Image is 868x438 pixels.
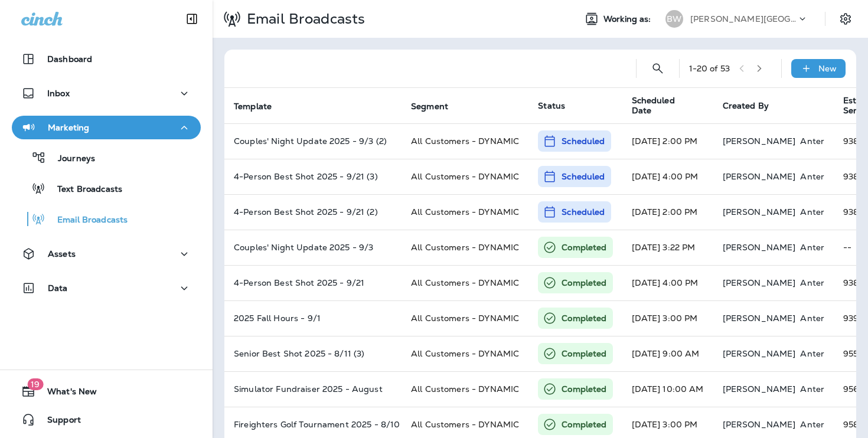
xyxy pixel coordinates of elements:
[234,349,392,358] p: Senior Best Shot 2025 - 8/11 (3)
[48,123,89,132] p: Marketing
[562,277,606,289] p: Completed
[12,207,201,231] button: Email Broadcasts
[12,176,201,201] button: Text Broadcasts
[234,420,392,429] p: Fireighters Golf Tournament 2025 - 8/10 (3)
[689,64,730,73] div: 1 - 20 of 53
[723,172,796,181] p: [PERSON_NAME]
[411,136,519,146] span: All Customers - DYNAMIC
[622,265,713,300] td: [DATE] 4:00 PM
[632,96,693,116] span: Scheduled Date
[562,206,605,218] p: Scheduled
[603,14,654,24] span: Working as:
[48,249,76,259] p: Assets
[411,419,519,430] span: All Customers - DYNAMIC
[800,278,824,287] p: Anter
[411,348,519,359] span: All Customers - DYNAMIC
[12,242,201,266] button: Assets
[12,47,201,71] button: Dashboard
[35,415,81,429] span: Support
[723,243,796,252] p: [PERSON_NAME]
[562,171,605,182] p: Scheduled
[234,136,392,146] p: Couples' Night Update 2025 - 9/3 (2)
[622,123,713,159] td: [DATE] 2:00 PM
[723,420,796,429] p: [PERSON_NAME]
[242,10,365,28] p: Email Broadcasts
[234,243,392,252] p: Couples' Night Update 2025 - 9/3
[411,384,519,394] span: All Customers - DYNAMIC
[818,64,837,73] p: New
[800,172,824,181] p: Anter
[46,153,95,165] p: Journeys
[35,387,97,401] span: What's New
[622,194,713,230] td: [DATE] 2:00 PM
[12,276,201,300] button: Data
[411,277,519,288] span: All Customers - DYNAMIC
[723,313,796,323] p: [PERSON_NAME]
[411,313,519,323] span: All Customers - DYNAMIC
[723,384,796,394] p: [PERSON_NAME]
[562,312,606,324] p: Completed
[646,57,670,80] button: Search Email Broadcasts
[622,336,713,371] td: [DATE] 9:00 AM
[562,135,605,147] p: Scheduled
[234,101,287,112] span: Template
[45,184,122,195] p: Text Broadcasts
[234,207,392,217] p: 4-Person Best Shot 2025 - 9/21 (2)
[800,243,824,252] p: Anter
[723,100,769,111] span: Created By
[234,102,272,112] span: Template
[234,172,392,181] p: 4-Person Best Shot 2025 - 9/21 (3)
[12,145,201,170] button: Journeys
[723,349,796,358] p: [PERSON_NAME]
[622,230,713,265] td: [DATE] 3:22 PM
[538,100,565,111] span: Status
[632,96,709,116] span: Scheduled Date
[411,102,448,112] span: Segment
[800,420,824,429] p: Anter
[234,313,392,323] p: 2025 Fall Hours - 9/1
[622,159,713,194] td: [DATE] 4:00 PM
[411,242,519,253] span: All Customers - DYNAMIC
[47,54,92,64] p: Dashboard
[411,171,519,182] span: All Customers - DYNAMIC
[690,14,797,24] p: [PERSON_NAME][GEOGRAPHIC_DATA][PERSON_NAME]
[800,384,824,394] p: Anter
[562,383,606,395] p: Completed
[800,313,824,323] p: Anter
[562,241,606,253] p: Completed
[12,116,201,139] button: Marketing
[723,278,796,287] p: [PERSON_NAME]
[411,101,464,112] span: Segment
[562,419,606,430] p: Completed
[27,378,43,390] span: 19
[800,207,824,217] p: Anter
[723,136,796,146] p: [PERSON_NAME]
[665,10,683,28] div: BW
[234,384,392,394] p: Simulator Fundraiser 2025 - August
[12,81,201,105] button: Inbox
[835,8,856,30] button: Settings
[800,136,824,146] p: Anter
[234,278,392,287] p: 4-Person Best Shot 2025 - 9/21
[45,215,128,226] p: Email Broadcasts
[622,371,713,407] td: [DATE] 10:00 AM
[175,7,208,31] button: Collapse Sidebar
[723,207,796,217] p: [PERSON_NAME]
[562,348,606,359] p: Completed
[12,380,201,403] button: 19What's New
[47,89,70,98] p: Inbox
[622,300,713,336] td: [DATE] 3:00 PM
[12,408,201,432] button: Support
[800,349,824,358] p: Anter
[411,207,519,217] span: All Customers - DYNAMIC
[48,283,68,293] p: Data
